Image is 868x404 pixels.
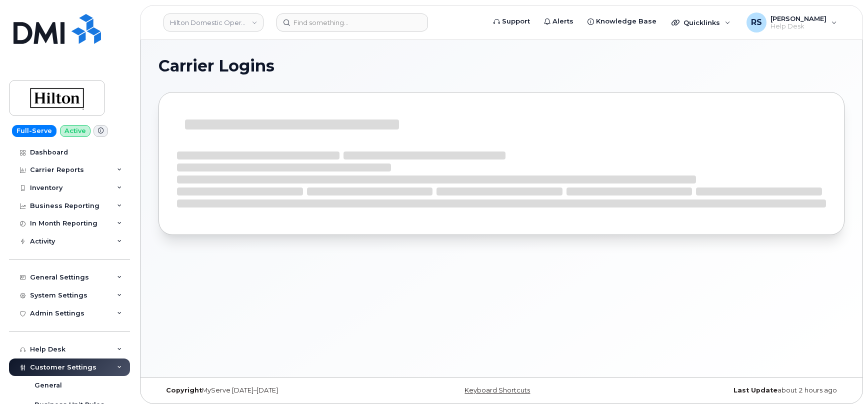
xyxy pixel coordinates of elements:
[166,386,202,394] strong: Copyright
[464,386,530,394] a: Keyboard Shortcuts
[158,58,274,73] span: Carrier Logins
[733,386,777,394] strong: Last Update
[158,386,387,394] div: MyServe [DATE]–[DATE]
[616,386,844,394] div: about 2 hours ago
